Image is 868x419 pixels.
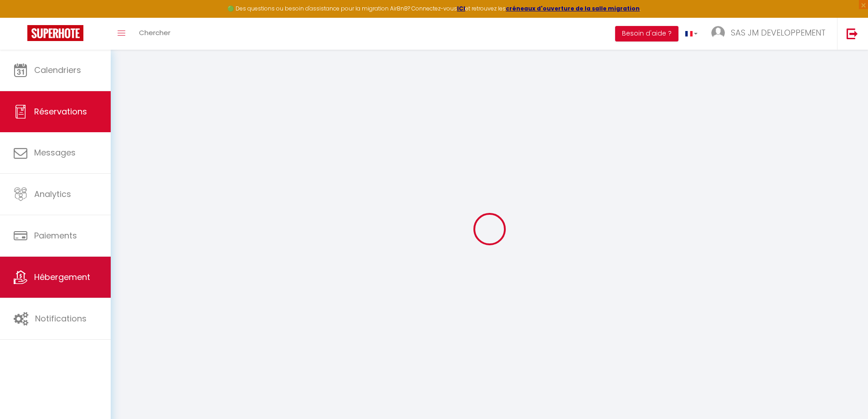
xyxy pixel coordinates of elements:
[615,26,678,41] button: Besoin d'aide ?
[731,27,826,38] span: SAS JM DEVELOPPEMENT
[132,18,177,50] a: Chercher
[506,5,640,12] a: créneaux d'ouverture de la salle migration
[34,106,87,117] span: Réservations
[27,25,83,41] img: Super Booking
[35,313,87,324] span: Notifications
[704,18,837,50] a: ... SAS JM DEVELOPPEMENT
[847,28,858,39] img: logout
[457,5,465,12] a: ICI
[7,4,35,31] button: Ouvrir le widget de chat LiveChat
[34,230,77,241] span: Paiements
[34,271,90,283] span: Hébergement
[711,26,725,40] img: ...
[34,64,81,76] span: Calendriers
[34,147,76,158] span: Messages
[34,188,71,200] span: Analytics
[139,28,170,37] span: Chercher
